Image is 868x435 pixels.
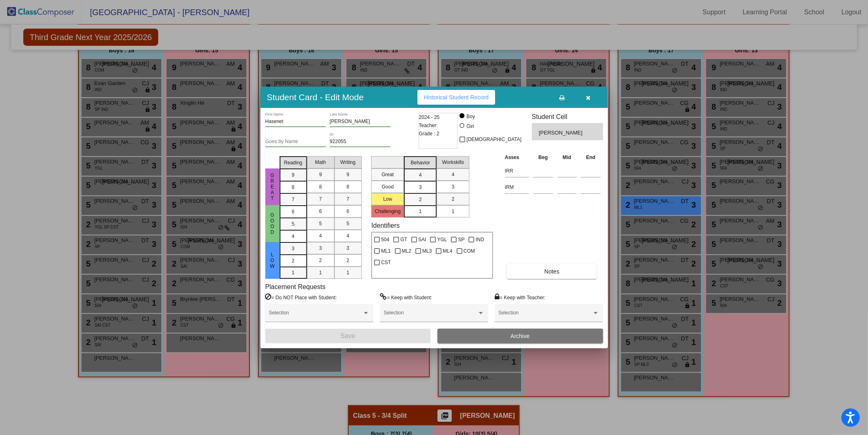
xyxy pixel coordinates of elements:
[466,113,475,120] div: Boy
[452,183,455,191] span: 3
[319,220,322,227] span: 5
[419,171,422,179] span: 4
[292,184,295,191] span: 8
[269,252,276,269] span: Low
[347,232,350,240] span: 4
[330,139,390,145] input: Enter ID
[347,208,350,215] span: 6
[419,196,422,203] span: 2
[319,269,322,276] span: 1
[381,235,389,244] span: 504
[419,130,440,138] span: Grade : 2
[347,269,350,276] span: 1
[555,153,579,162] th: Mid
[419,184,422,191] span: 3
[419,121,438,130] span: Teacher:
[292,196,295,203] span: 7
[402,246,411,256] span: ML2
[319,183,322,191] span: 8
[505,181,529,193] input: assessment
[265,329,431,343] button: Save
[422,246,432,256] span: ML3
[411,159,430,166] span: Behavior
[381,246,390,256] span: ML1
[417,90,496,105] button: Historical Student Record
[319,195,322,203] span: 7
[292,245,295,252] span: 3
[347,257,350,264] span: 2
[292,269,295,276] span: 1
[284,159,303,166] span: Reading
[466,123,474,130] div: Girl
[292,171,295,179] span: 9
[503,153,531,162] th: Asses
[442,159,464,166] span: Workskills
[539,129,584,137] span: [PERSON_NAME]
[315,159,326,166] span: Math
[505,165,529,177] input: assessment
[419,113,440,121] span: 2024 - 25
[347,183,350,191] span: 8
[269,212,276,235] span: Good
[265,283,326,291] label: Placement Requests
[467,135,521,144] span: [DEMOGRAPHIC_DATA]
[269,173,276,201] span: Great
[400,235,407,244] span: GT
[418,235,426,244] span: SAI
[458,235,464,244] span: SP
[347,244,350,252] span: 3
[531,153,555,162] th: Beg
[319,257,322,264] span: 2
[381,258,391,267] span: CST
[532,113,603,121] h3: Student Cell
[347,220,350,227] span: 5
[267,92,364,102] h3: Student Card - Edit Mode
[292,257,295,265] span: 2
[319,232,322,240] span: 4
[292,233,295,240] span: 4
[452,171,455,178] span: 4
[495,293,545,301] label: = Keep with Teacher:
[347,195,350,203] span: 7
[452,195,455,203] span: 2
[292,208,295,215] span: 6
[292,220,295,228] span: 5
[347,171,350,178] span: 9
[437,235,447,244] span: YGL
[443,246,452,256] span: ML4
[319,171,322,178] span: 9
[419,208,422,215] span: 1
[464,246,475,256] span: COM
[265,293,337,301] label: = Do NOT Place with Student:
[341,332,355,339] span: Save
[475,235,484,244] span: IND
[452,208,455,215] span: 1
[579,153,603,162] th: End
[424,94,489,101] span: Historical Student Record
[319,208,322,215] span: 6
[265,139,326,145] input: goes by name
[371,222,399,229] label: Identifiers
[319,244,322,252] span: 3
[545,268,560,275] span: Notes
[340,159,355,166] span: Writing
[507,264,597,279] button: Notes
[511,333,530,339] span: Archive
[437,329,603,343] button: Archive
[380,293,432,301] label: = Keep with Student:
